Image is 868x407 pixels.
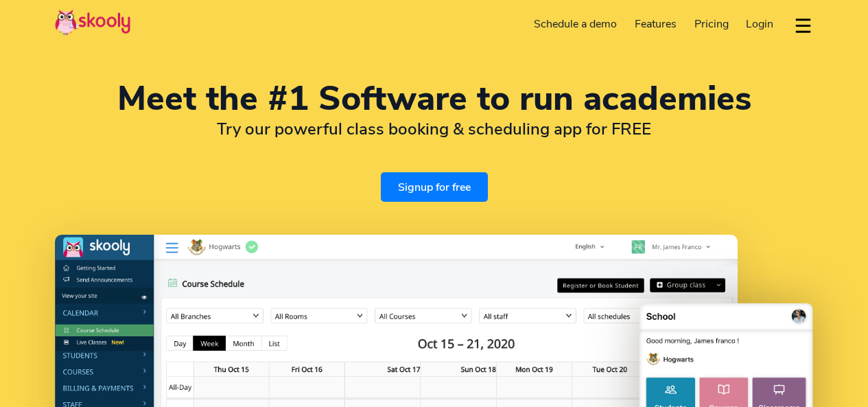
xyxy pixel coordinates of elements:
a: Login [737,13,782,35]
h2: Try our powerful class booking & scheduling app for FREE [55,119,813,139]
img: Skooly [55,9,130,36]
a: Features [626,13,685,35]
h1: Meet the #1 Software to run academies [55,82,813,115]
a: Signup for free [381,172,488,202]
a: Pricing [685,13,738,35]
span: Pricing [694,16,729,32]
span: Login [746,16,773,32]
a: Schedule a demo [526,13,626,35]
button: dropdown menu [793,10,813,41]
